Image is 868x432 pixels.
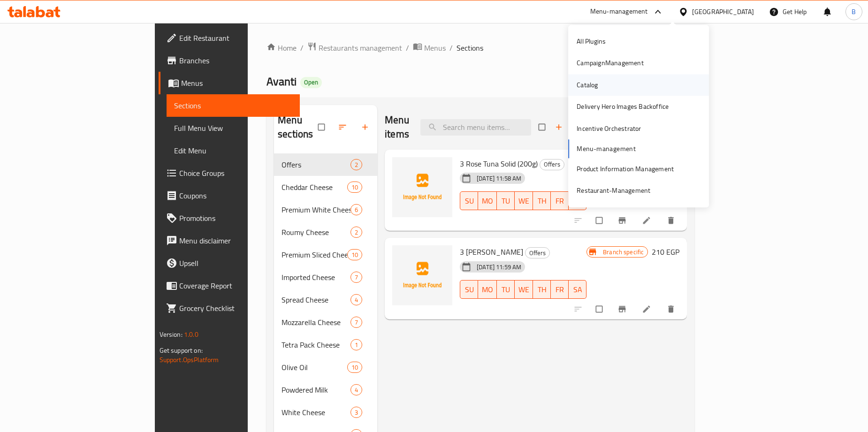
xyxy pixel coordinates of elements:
span: FR [555,194,565,208]
button: Add section [355,117,377,137]
div: Product Information Management [577,164,674,174]
div: items [347,249,362,260]
span: Edit Menu [174,145,292,156]
span: Choice Groups [179,167,292,179]
span: Powdered Milk [282,384,350,395]
div: Roumy Cheese [282,227,350,238]
input: search [420,119,531,136]
span: TU [501,194,511,208]
span: Olive Oil [282,362,347,373]
span: 3 [PERSON_NAME] [460,245,523,259]
span: 1 [351,341,362,349]
div: Menu-management [590,6,648,17]
span: Select all sections [312,118,332,136]
span: Mozzarella Cheese [282,317,350,328]
span: 3 Rose Tuna Solid (200g) [460,157,538,171]
span: Coverage Report [179,280,292,291]
div: All Plugins [577,36,606,46]
button: WE [515,280,533,299]
img: 3 Rose Tuna Solid (200g) [392,157,452,217]
div: Restaurant-Management [577,186,650,196]
span: 10 [348,250,362,259]
span: Sections [174,100,292,111]
button: Branch-specific-item [612,299,634,319]
span: 1.0.0 [184,328,198,341]
span: Full Menu View [174,122,292,134]
span: Promotions [179,212,292,224]
span: Add item [553,120,583,135]
div: items [350,294,362,305]
button: SA [569,280,586,299]
div: Premium Sliced Cheese10 [274,243,377,266]
div: Tetra Pack Cheese [282,339,350,350]
span: B [852,7,856,17]
button: WE [515,191,533,210]
span: Select section [533,118,553,136]
span: SA [572,194,583,208]
a: Choice Groups [159,162,300,184]
a: Edit menu item [642,216,653,225]
span: 4 [351,386,362,394]
span: [DATE] 11:58 AM [473,174,525,183]
li: / [406,42,409,53]
a: Edit Restaurant [159,27,300,49]
span: 2 [351,228,362,237]
button: MO [478,280,497,299]
span: Version: [160,328,183,341]
span: Sections [457,42,483,53]
div: Offers [282,159,350,170]
div: Olive Oil10 [274,356,377,379]
div: CampaignManagement [577,58,644,68]
span: Spread Cheese [282,294,350,305]
button: TU [497,280,515,299]
span: 3 [351,408,362,417]
div: Imported Cheese7 [274,266,377,288]
span: Sort sections [332,117,355,137]
button: MO [478,191,497,210]
span: Upsell [179,258,292,269]
span: Menu disclaimer [179,235,292,246]
div: Powdered Milk4 [274,379,377,401]
img: 3 Rose Tuna Chunk [392,245,452,305]
div: items [347,182,362,193]
span: 7 [351,273,362,282]
span: TU [501,283,511,296]
span: SU [464,283,474,296]
a: Support.OpsPlatform [160,354,219,366]
span: Premium White Cheese [282,204,350,215]
div: Mozzarella Cheese7 [274,311,377,333]
li: / [300,42,304,53]
span: Restaurants management [319,42,402,53]
span: TH [537,194,547,208]
span: Add [555,122,580,133]
a: Menus [413,42,446,54]
button: Branch-specific-item [612,210,634,231]
div: items [350,272,362,283]
button: delete [661,210,683,231]
span: Menus [181,77,292,89]
a: Menu disclaimer [159,229,300,252]
span: Imported Cheese [282,272,350,283]
div: [GEOGRAPHIC_DATA] [692,7,754,17]
nav: breadcrumb [266,42,694,54]
div: Tetra Pack Cheese1 [274,333,377,356]
div: Incentive Orchestrator [577,123,641,134]
button: SU [460,191,478,210]
span: FR [555,283,565,296]
span: Select to update [590,300,610,318]
span: Branches [179,55,292,66]
a: Edit menu item [642,304,653,314]
span: 4 [351,296,362,304]
span: Premium Sliced Cheese [282,249,347,260]
a: Sections [167,94,300,117]
div: Roumy Cheese2 [274,221,377,243]
span: Edit Restaurant [179,32,292,44]
h6: 210 EGP [652,245,679,258]
span: 7 [351,318,362,327]
h2: Menu items [385,113,409,141]
button: FR [551,191,569,210]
